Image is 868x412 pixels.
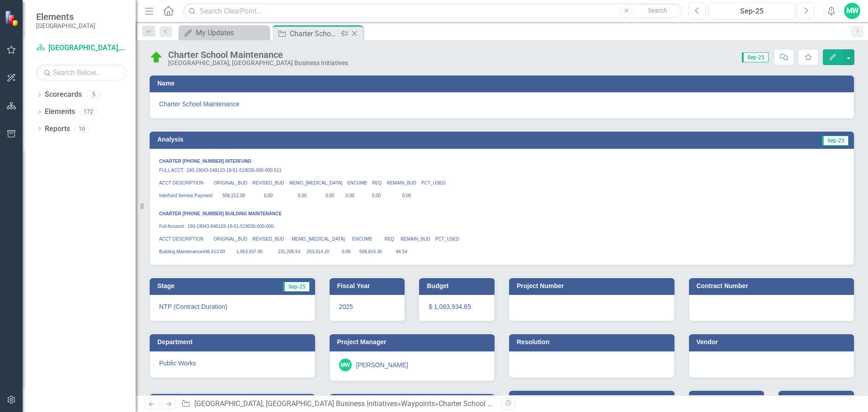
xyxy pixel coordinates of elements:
strong: CHARTER [PHONE_NUMBER] BUILDING MAINTENANCE [159,211,282,216]
h3: Project Manager [337,339,491,346]
h3: Fiscal Year [337,283,401,289]
h3: Project Number [517,283,670,289]
span: Building Maintenance [159,249,203,254]
div: Charter School Maintenance [290,28,338,39]
h3: Budget [427,283,490,289]
h3: +/- Budget [786,395,849,402]
h3: Stage [157,283,216,289]
div: Charter School Maintenance [168,50,348,60]
div: 172 [80,108,97,116]
img: On Schedule or Complete [149,50,164,65]
div: » » [181,399,495,409]
div: Sep-25 [712,6,792,17]
a: Scorecards [45,90,82,100]
h3: Vendor [697,339,850,346]
input: Search ClearPoint... [183,3,682,19]
span: $ 1,063,934.65 [429,303,471,310]
h3: Contract Number [697,283,850,289]
span: Public Works [159,360,196,367]
img: ClearPoint Strategy [4,10,20,26]
span: Interfund Service Payment 506,212.00 0.00 0.00 0.00 0.00 0.00 0.00 [159,193,411,216]
button: MW [844,3,860,19]
a: My Updates [181,27,267,38]
div: [GEOGRAPHIC_DATA], [GEOGRAPHIC_DATA] Business Initiatives [168,60,348,66]
span: Sep-25 [742,52,769,62]
a: [GEOGRAPHIC_DATA], [GEOGRAPHIC_DATA] Business Initiatives [36,43,127,53]
div: 5 [86,91,101,99]
small: [GEOGRAPHIC_DATA] [36,22,95,29]
a: Waypoints [401,399,435,408]
span: Full Account: 190-19043-546103-19-51-519030-000-000- [159,224,275,229]
span: Elements [36,11,95,22]
div: Charter School Maintenance [439,399,529,408]
div: [PERSON_NAME] [356,360,408,369]
a: [GEOGRAPHIC_DATA], [GEOGRAPHIC_DATA] Business Initiatives [194,399,397,408]
span: NTP (Contract Duration) [159,303,227,310]
div: MW [339,359,352,371]
span: 2025 [339,303,353,310]
a: Elements [45,107,75,117]
span: FULL ACCT: 190-19043-549110-19-51-519030-000-000-511 [159,159,282,173]
button: Search [635,5,680,17]
button: Sep-25 [708,3,795,19]
a: Reports [45,124,70,134]
span: Charter School Maintenance [159,99,844,109]
h3: Resolution [517,339,670,346]
span: 446,413.00 1,063,937.00 231,206.54 263,914.10 0.00 568,816.36 46.54 [203,249,407,254]
span: ACCT DESCRIPTION ORIGINAL_BUD REVISED_BUD MEMO_[MEDICAL_DATA] ENCUMB REQ REMAIN_BUD PCT_USED [159,237,459,242]
input: Search Below... [36,65,127,81]
h3: Completed on Time? [697,395,760,402]
h3: Analysis [157,136,494,143]
h3: Purchase Order Number [517,395,670,402]
span: Sep-25 [283,282,310,292]
span: ACCT DESCRIPTION ORIGINAL_BUD REVISED_BUD MEMO_[MEDICAL_DATA] ENCUMB REQ REMAIN_BUD PCT_USED [159,180,445,185]
div: My Updates [196,27,267,38]
h3: Name [157,80,849,87]
span: Search [648,7,667,14]
h3: Department [157,339,311,346]
div: 10 [75,125,89,133]
strong: CHARTER [PHONE_NUMBER] INTERFUND [159,159,251,164]
span: Sep-25 [822,136,849,146]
